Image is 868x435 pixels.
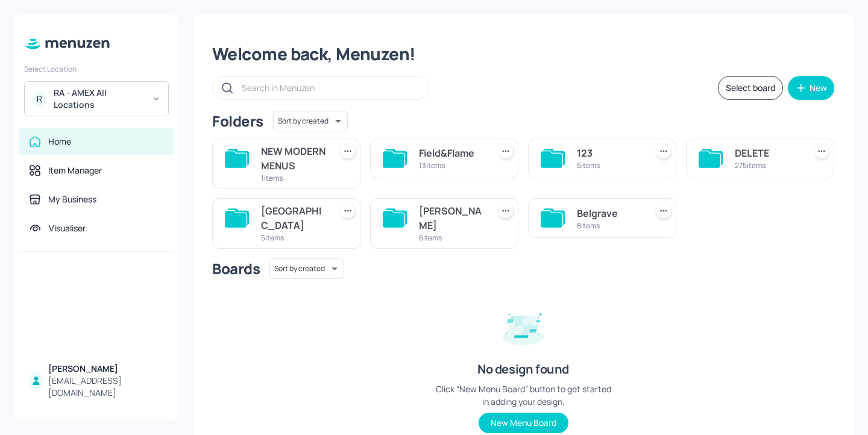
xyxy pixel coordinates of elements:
div: Item Manager [48,164,102,177]
div: [PERSON_NAME] [48,363,164,375]
div: No design found [477,361,569,378]
div: 8 items [577,221,642,231]
div: Sort by created [273,109,348,133]
div: Select Location [24,64,169,74]
div: NEW MODERN MENUS [261,144,326,173]
button: New [788,76,834,100]
div: Welcome back, Menuzen! [212,43,834,65]
div: Folders [212,111,263,131]
div: [PERSON_NAME] [419,204,484,233]
div: My Business [48,193,96,205]
div: 1 items [261,173,326,183]
input: Search in Menuzen [242,79,417,96]
div: New [810,84,827,92]
img: design-empty [493,296,553,356]
div: Sort by created [269,257,344,281]
div: [EMAIL_ADDRESS][DOMAIN_NAME] [48,375,164,399]
div: [GEOGRAPHIC_DATA] [261,204,326,233]
button: Select board [718,76,783,100]
button: New Menu Board [479,413,568,433]
div: 5 items [261,233,326,243]
div: 6 items [419,233,484,243]
div: 5 items [577,160,642,171]
div: Boards [212,259,260,278]
div: Field&Flame [419,146,484,160]
div: DELETE [735,146,800,160]
div: 123 [577,146,642,160]
div: Visualiser [49,222,86,234]
div: 13 items [419,160,484,171]
div: Click “New Menu Board” button to get started in adding your design. [433,383,614,408]
div: R [32,92,46,106]
div: 275 items [735,160,800,171]
div: Home [48,136,71,148]
div: RA - AMEX All Locations [54,87,145,111]
div: Belgrave [577,206,642,221]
